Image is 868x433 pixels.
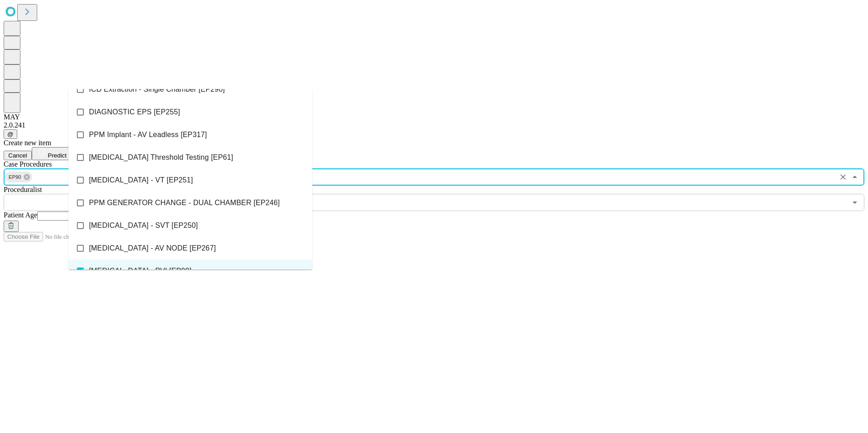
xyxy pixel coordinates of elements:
span: PPM GENERATOR CHANGE - DUAL CHAMBER [EP246] [89,197,280,208]
span: EP90 [5,172,25,182]
button: Open [848,196,861,209]
span: [MEDICAL_DATA] - SVT [EP250] [89,220,198,231]
span: [MEDICAL_DATA] - AV NODE [EP267] [89,243,216,254]
span: Create new item [4,139,51,147]
span: ICD Extraction - Single Chamber [EP290] [89,84,225,95]
span: Proceduralist [4,186,42,193]
span: [MEDICAL_DATA] - VT [EP251] [89,175,193,186]
button: @ [4,129,17,139]
div: 2.0.241 [4,121,864,129]
span: [MEDICAL_DATA] - PVI [EP90] [89,266,192,276]
div: EP90 [5,172,32,182]
span: @ [7,131,14,138]
span: Patient Age [4,211,37,219]
span: PPM Implant - AV Leadless [EP317] [89,129,207,140]
span: DIAGNOSTIC EPS [EP255] [89,107,180,118]
span: [MEDICAL_DATA] Threshold Testing [EP61] [89,152,233,163]
button: Close [848,171,861,183]
button: Clear [837,171,849,183]
span: Predict [48,152,66,159]
button: Predict [32,147,74,160]
div: MAY [4,113,864,121]
span: Cancel [8,152,27,159]
button: Cancel [4,151,32,160]
span: Scheduled Procedure [4,160,52,168]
